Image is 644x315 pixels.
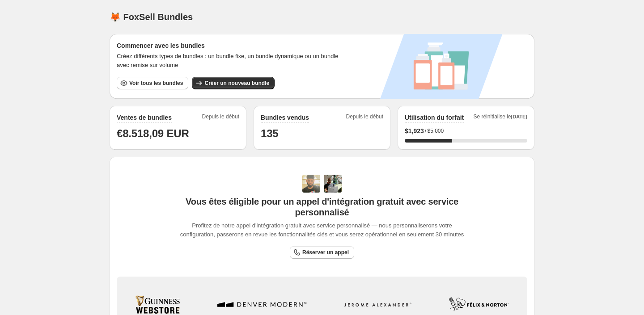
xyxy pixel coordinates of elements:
img: Prakhar [324,175,342,193]
span: Depuis le début [202,113,239,123]
a: Réserver un appel [290,246,354,259]
span: Vous êtes éligible pour un appel d'intégration gratuit avec service personnalisé [178,196,466,218]
span: Créez différents types de bundles : un bundle fixe, un bundle dynamique ou un bundle avec remise ... [117,52,350,70]
img: Adi [302,175,320,193]
h2: Ventes de bundles [117,113,172,122]
span: Voir tous les bundles [129,80,183,87]
span: Depuis le début [346,113,383,123]
h1: 🦊 FoxSell Bundles [110,12,193,22]
h2: Bundles vendus [261,113,309,122]
span: Se réinitialise le [473,113,527,123]
h3: Commencer avec les bundles [117,41,350,50]
span: Profitez de notre appel d'intégration gratuit avec service personnalisé — nous personnaliserons v... [178,221,466,239]
h1: €8.518,09 EUR [117,126,239,141]
h2: Utilisation du forfait [405,113,464,122]
span: Réserver un appel [302,249,349,256]
span: Créer un nouveau bundle [204,80,269,87]
span: [DATE] [511,114,527,119]
span: $ 1,923 [405,126,424,135]
span: $5,000 [427,127,444,134]
button: Voir tous les bundles [117,77,188,89]
div: / [405,126,527,135]
button: Créer un nouveau bundle [192,77,275,89]
h1: 135 [261,126,383,141]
